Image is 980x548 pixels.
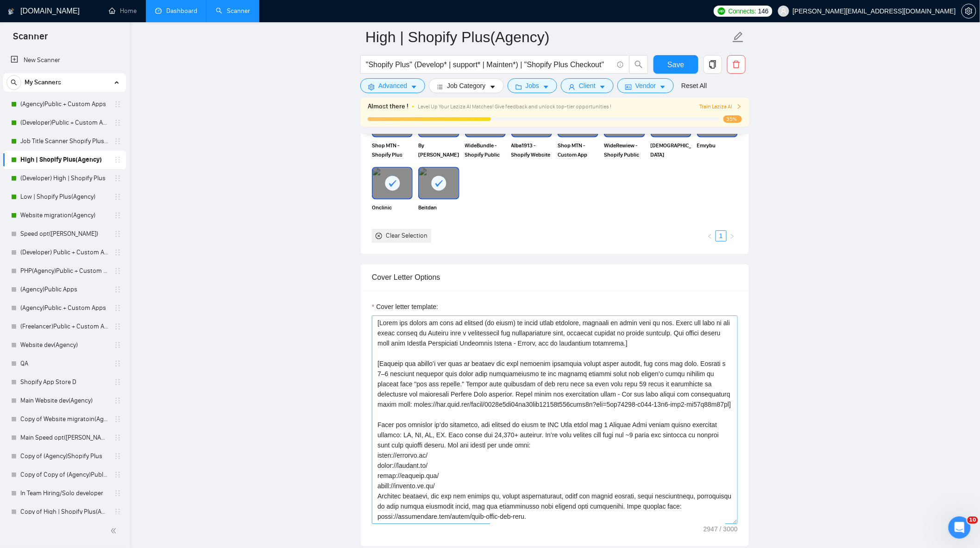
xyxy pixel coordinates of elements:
[20,169,108,188] a: (Developer) High | Shopify Plus
[561,78,614,93] button: userClientcaret-down
[15,126,144,252] div: Not really, its more useful to train it regularly. [PERSON_NAME] has the ability to update and ma...
[727,230,738,241] li: Next Page
[114,397,121,404] span: holder
[145,4,163,21] button: Главная
[29,303,37,311] button: Средство выбора GIF-файла
[579,81,596,91] span: Client
[411,83,417,90] span: caret-down
[25,73,61,92] span: My Scanners
[660,83,666,90] span: caret-down
[707,233,713,239] span: left
[20,188,108,206] a: Low | Shopify Plus(Agency)
[114,286,121,293] span: holder
[114,453,121,460] span: holder
[718,7,725,15] img: upwork-logo.png
[372,203,413,221] span: Onclinic
[114,119,121,126] span: holder
[372,302,438,312] label: Cover letter template:
[635,81,656,91] span: Vendor
[8,4,14,19] img: logo
[114,471,121,479] span: holder
[20,262,108,280] a: PHP(Agency)Public + Custom Apps
[651,141,691,159] span: [DEMOGRAPHIC_DATA]
[20,428,108,447] a: Main Speed opt([PERSON_NAME])
[368,83,375,90] span: setting
[386,231,427,241] div: Clear Selection
[699,102,742,111] button: Train Laziza AI
[20,336,108,354] a: Website dev(Agency)
[59,303,66,311] button: Start recording
[365,25,730,49] input: Scanner name...
[368,101,408,112] span: Almost there !
[20,206,108,225] a: Website migration(Agency)
[114,175,121,182] span: holder
[967,517,978,524] span: 10
[114,341,121,349] span: holder
[20,373,108,391] a: Shopify App Store D
[20,447,108,466] a: Copy of (Agency)Shopify Plus
[736,104,742,109] span: right
[114,267,121,275] span: holder
[704,230,716,241] li: Previous Page
[629,55,648,74] button: search
[372,264,738,290] div: Cover Letter Options
[727,55,746,74] button: delete
[697,141,738,159] span: Emrybu
[20,503,108,521] a: Copy of High | Shopify Plus(Agency)
[716,230,727,241] li: 1
[216,7,250,15] a: searchScanner
[704,230,716,241] button: left
[6,4,24,21] button: go back
[6,30,55,49] span: Scanner
[20,391,108,410] a: Main Website dev(Agency)
[558,141,598,159] span: Shop MTN - Custom App Development.
[11,51,119,69] a: New Scanner
[8,284,177,300] textarea: Ваше сообщение...
[20,225,108,243] a: Speed opt([PERSON_NAME])
[372,315,738,524] textarea: Cover letter template:
[114,360,121,367] span: holder
[729,233,735,239] span: right
[159,300,174,315] button: Отправить сообщение…
[114,434,121,441] span: holder
[3,51,126,69] li: New Scanner
[418,141,459,159] span: By [PERSON_NAME] - Shopify Custom App Development, Website Development
[7,266,178,484] div: v.homliakov@gmail.com говорит…
[20,113,108,132] a: (Developer)Public + Custom Apps
[20,95,108,113] a: (Agency)Public + Custom Apps
[630,60,647,69] span: search
[20,280,108,299] a: (Agency)Public Apps
[526,81,540,91] span: Jobs
[366,59,613,70] input: Search Freelance Jobs...
[599,83,606,90] span: caret-down
[437,83,443,90] span: bars
[114,416,121,423] span: holder
[114,249,121,256] span: holder
[729,6,756,16] span: Connects:
[716,231,726,241] a: 1
[22,1,144,53] li: If we personalize the feedback and specify a specific name of the specialist, does this limit the...
[360,78,425,93] button: settingAdvancedcaret-down
[569,83,575,90] span: user
[681,81,707,91] a: Reset All
[45,5,66,12] h1: Nazar
[114,212,121,219] span: holder
[15,71,144,126] div: In other words, doesn't this "lock in" the training to one person, and will the training be effec...
[653,55,698,74] button: Save
[6,75,21,90] button: search
[490,83,496,90] span: caret-down
[617,78,674,93] button: idcardVendorcaret-down
[114,508,121,516] span: holder
[728,60,745,69] span: delete
[41,271,170,308] div: Дуже дякую за надану інформацію!) Я думаю, що ці інсайти зараз допоможуть нам в формуванні фідбек...
[758,6,768,16] span: 146
[114,101,121,108] span: holder
[418,203,459,221] span: Beitdan
[20,299,108,317] a: (Agency)Public + Custom Apps
[114,304,121,312] span: holder
[110,526,119,535] span: double-left
[372,141,413,159] span: Shop MTN - Shopify Plus Website Development.
[949,517,971,539] iframe: Intercom live chat
[20,243,108,262] a: (Developer) Public + Custom Apps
